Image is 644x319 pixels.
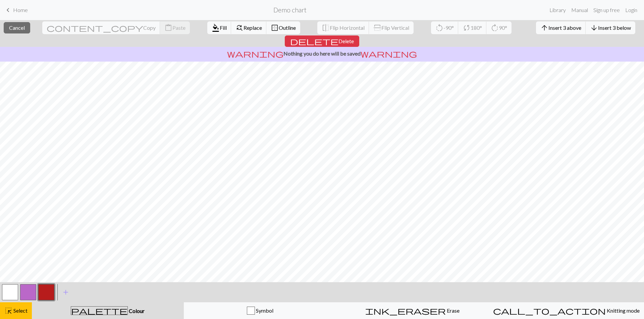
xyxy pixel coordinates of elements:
[463,23,471,32] span: sync
[255,307,273,314] span: Symbol
[4,306,12,315] span: highlight_alt
[271,23,279,32] span: border_outer
[431,21,459,34] button: -90°
[489,302,644,319] button: Knitting mode
[623,3,640,17] a: Login
[590,23,598,32] span: arrow_downward
[47,23,143,32] span: content_copy
[361,49,417,58] span: warning
[273,6,307,14] h2: Demo chart
[4,5,12,15] span: keyboard_arrow_left
[540,23,548,32] span: arrow_upward
[285,35,359,47] button: Delete
[317,21,369,34] button: Flip Horizontal
[435,23,443,32] span: rotate_left
[42,21,160,34] button: Copy
[13,7,28,13] span: Home
[458,21,487,34] button: 180°
[547,3,569,17] a: Library
[569,3,591,17] a: Manual
[227,49,283,58] span: warning
[365,306,446,315] span: ink_eraser
[536,21,586,34] button: Insert 3 above
[4,4,28,16] a: Home
[499,24,507,31] span: 90°
[330,24,365,31] span: Flip Horizontal
[235,23,244,32] span: find_replace
[606,307,640,314] span: Knitting mode
[71,306,127,315] span: palette
[12,307,28,314] span: Select
[373,24,382,32] span: flip
[290,36,338,46] span: delete
[336,302,489,319] button: Erase
[62,288,70,297] span: add
[591,3,623,17] a: Sign up free
[184,302,336,319] button: Symbol
[3,50,641,58] p: Nothing you do here will be saved
[486,21,512,34] button: 90°
[9,24,25,31] span: Cancel
[244,24,262,31] span: Replace
[220,24,227,31] span: Fill
[128,308,145,314] span: Colour
[598,24,631,31] span: Insert 3 below
[322,23,330,32] span: flip
[266,21,300,34] button: Outline
[143,24,156,31] span: Copy
[212,23,220,32] span: format_color_fill
[4,22,30,33] button: Cancel
[207,21,231,34] button: Fill
[548,24,581,31] span: Insert 3 above
[446,307,460,314] span: Erase
[471,24,482,31] span: 180°
[381,24,409,31] span: Flip Vertical
[586,21,635,34] button: Insert 3 below
[32,302,184,319] button: Colour
[231,21,267,34] button: Replace
[493,306,606,315] span: call_to_action
[443,24,454,31] span: -90°
[279,24,296,31] span: Outline
[369,21,414,34] button: Flip Vertical
[491,23,499,32] span: rotate_right
[338,38,354,44] span: Delete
